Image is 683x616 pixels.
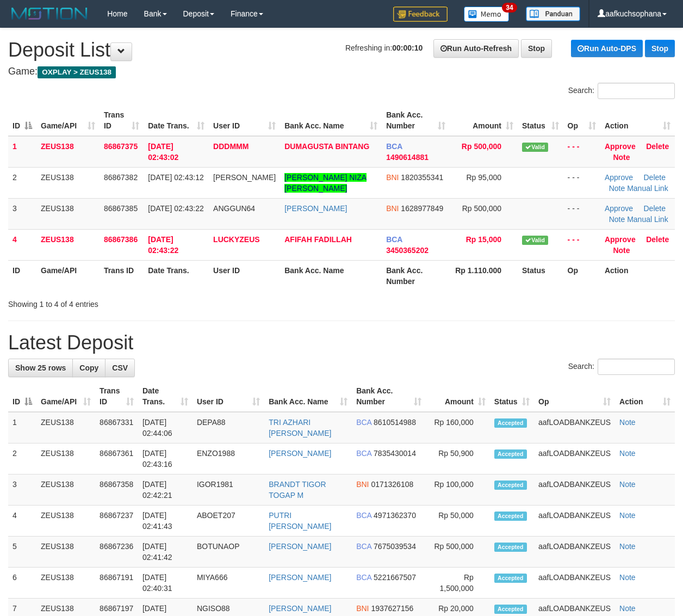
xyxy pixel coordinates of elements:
td: ZEUS138 [36,506,95,537]
td: [DATE] 02:40:31 [138,568,193,599]
th: Amount: activate to sort column ascending [426,381,490,412]
a: Manual Link [627,184,668,193]
span: BCA [356,449,371,458]
th: Bank Acc. Number: activate to sort column ascending [352,381,426,412]
td: 2 [8,167,36,198]
td: aafLOADBANKZEUS [534,506,615,537]
td: 4 [8,229,36,260]
th: Trans ID [100,260,144,291]
span: Show 25 rows [15,364,66,372]
a: Note [619,511,636,520]
th: Date Trans.: activate to sort column ascending [138,381,193,412]
span: Accepted [494,543,527,552]
span: Valid transaction [522,236,548,245]
a: CSV [105,359,135,377]
th: ID [8,260,36,291]
td: 6 [8,568,36,599]
td: ZEUS138 [36,198,100,229]
td: MIYA666 [193,568,264,599]
span: LUCKYZEUS [213,235,260,244]
th: Amount: activate to sort column ascending [450,105,518,136]
th: Action: activate to sort column ascending [600,105,675,136]
th: Trans ID: activate to sort column ascending [100,105,144,136]
span: Copy 0171326108 to clipboard [371,480,413,489]
span: BCA [386,235,402,244]
td: [DATE] 02:44:06 [138,412,193,443]
span: [DATE] 02:43:02 [148,142,178,162]
span: BNI [356,480,369,489]
a: Delete [646,142,669,151]
span: Accepted [494,449,527,459]
th: Trans ID: activate to sort column ascending [95,381,138,412]
span: BNI [386,173,399,182]
th: Bank Acc. Number [382,260,450,291]
th: Game/API: activate to sort column ascending [36,381,95,412]
span: [DATE] 02:43:12 [148,173,203,182]
span: Accepted [494,481,527,490]
td: aafLOADBANKZEUS [534,537,615,568]
span: [PERSON_NAME] [213,173,276,182]
td: 1 [8,412,36,443]
th: User ID: activate to sort column ascending [209,105,280,136]
a: Stop [645,40,675,57]
td: BOTUNAOP [193,537,264,568]
th: Game/API: activate to sort column ascending [36,105,100,136]
span: [DATE] 02:43:22 [148,204,203,213]
a: Note [613,153,630,162]
span: [DATE] 02:43:22 [148,235,178,255]
span: BCA [356,542,371,551]
span: 86867385 [104,204,138,213]
td: - - - [563,167,600,198]
td: aafLOADBANKZEUS [534,412,615,443]
span: Accepted [494,512,527,521]
span: BCA [356,573,371,582]
h1: Deposit List [8,39,675,61]
td: - - - [563,198,600,229]
td: ZEUS138 [36,136,100,168]
td: ZEUS138 [36,167,100,198]
td: 3 [8,198,36,229]
span: ANGGUN64 [213,204,255,213]
span: BCA [386,142,402,151]
a: Run Auto-DPS [571,40,643,57]
td: 1 [8,136,36,168]
th: ID: activate to sort column descending [8,381,36,412]
a: Stop [521,39,552,58]
input: Search: [598,83,675,99]
span: Copy 7675039534 to clipboard [374,542,416,551]
th: Status: activate to sort column ascending [490,381,534,412]
span: 34 [502,3,517,13]
a: Copy [72,359,105,377]
div: Showing 1 to 4 of 4 entries [8,294,276,310]
input: Search: [598,359,675,375]
td: ZEUS138 [36,229,100,260]
th: Date Trans. [144,260,209,291]
td: ZEUS138 [36,537,95,568]
td: DEPA88 [193,412,264,443]
td: ZEUS138 [36,443,95,475]
th: Status [518,260,563,291]
span: Copy 4971362370 to clipboard [374,511,416,520]
a: Note [613,246,630,255]
h4: Game: [8,66,675,77]
td: 2 [8,443,36,475]
a: [PERSON_NAME] [269,542,331,551]
td: aafLOADBANKZEUS [534,568,615,599]
td: IGOR1981 [193,475,264,506]
td: 86867331 [95,412,138,443]
span: DDDMMM [213,142,249,151]
a: DUMAGUSTA BINTANG [284,142,369,151]
td: Rp 50,000 [426,506,490,537]
th: User ID [209,260,280,291]
span: Rp 500,000 [462,142,501,151]
td: Rp 1,500,000 [426,568,490,599]
span: Copy 1937627156 to clipboard [371,604,413,613]
th: Bank Acc. Name: activate to sort column ascending [280,105,382,136]
span: Rp 15,000 [466,235,501,244]
a: Delete [644,173,666,182]
span: Copy 1490614881 to clipboard [386,153,429,162]
td: - - - [563,136,600,168]
a: Approve [605,235,636,244]
span: CSV [112,364,128,372]
span: Valid transaction [522,143,548,152]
